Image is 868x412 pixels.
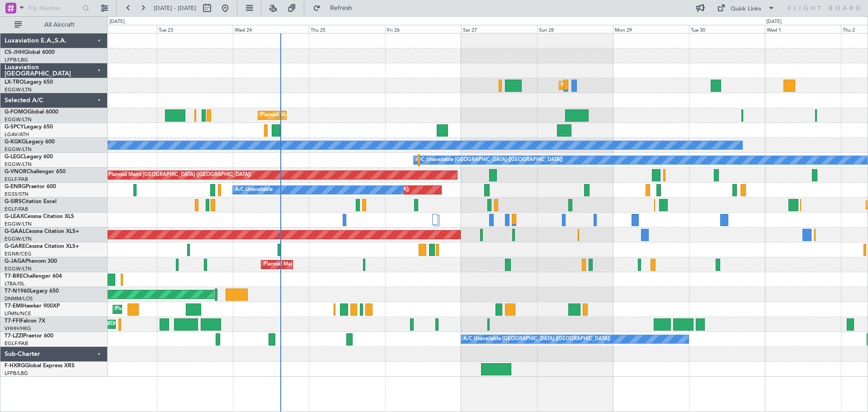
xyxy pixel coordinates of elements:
a: T7-LZZIPraetor 600 [5,333,53,339]
div: Tue 30 [689,25,765,33]
span: G-GARE [5,244,25,249]
div: A/C Unavailable [GEOGRAPHIC_DATA] ([GEOGRAPHIC_DATA]) [463,332,610,346]
span: G-LEGC [5,154,24,160]
a: EGGW/LTN [5,236,32,242]
a: CS-JHHGlobal 6000 [5,50,55,55]
a: G-JAGAPhenom 300 [5,259,57,264]
a: T7-N1960Legacy 650 [5,289,59,294]
a: G-LEGCLegacy 600 [5,154,53,160]
div: Planned Maint [GEOGRAPHIC_DATA] ([GEOGRAPHIC_DATA]) [108,168,251,182]
a: F-HXRGGlobal Express XRS [5,363,75,369]
span: [DATE] - [DATE] [154,4,196,12]
a: G-GAALCessna Citation XLS+ [5,229,79,234]
a: G-FOMOGlobal 6000 [5,109,58,115]
a: LTBA/ISL [5,280,25,287]
span: G-GAAL [5,229,25,234]
span: G-JAGA [5,259,25,264]
a: EGGW/LTN [5,146,32,153]
a: EGGW/LTN [5,221,32,227]
div: Wed 1 [765,25,841,33]
span: CS-JHH [5,50,24,55]
div: [DATE] [766,18,782,26]
span: G-SIRS [5,199,22,204]
div: Mon 29 [613,25,689,33]
span: G-SPCY [5,124,24,130]
div: [DATE] [109,18,125,26]
a: LGAV/ATH [5,131,29,138]
span: F-HXRG [5,363,25,369]
a: LFPB/LBG [5,370,28,377]
div: Sat 27 [461,25,537,33]
a: EGLF/FAB [5,176,28,183]
a: EGSS/STN [5,191,28,198]
div: Thu 25 [309,25,385,33]
div: Planned Maint [GEOGRAPHIC_DATA] [115,303,202,316]
a: G-SIRSCitation Excel [5,199,57,204]
a: LFMN/NCE [5,310,31,317]
span: All Aircraft [24,22,95,28]
div: Planned Maint [GEOGRAPHIC_DATA] ([GEOGRAPHIC_DATA]) [561,79,704,92]
span: G-FOMO [5,109,28,115]
span: T7-LZZI [5,333,23,339]
a: LFPB/LBG [5,57,28,63]
span: G-VNOR [5,169,27,175]
span: Refresh [322,5,360,11]
button: All Aircraft [10,18,98,32]
span: T7-FFI [5,318,20,324]
a: EGGW/LTN [5,116,32,123]
div: Tue 23 [157,25,233,33]
a: G-LEAXCessna Citation XLS [5,214,74,219]
a: VHHH/HKG [5,325,31,332]
span: T7-BRE [5,274,23,279]
div: A/C Unavailable [GEOGRAPHIC_DATA] ([GEOGRAPHIC_DATA]) [416,153,563,167]
a: T7-EMIHawker 900XP [5,303,60,309]
a: G-ENRGPraetor 600 [5,184,56,189]
span: G-ENRG [5,184,26,189]
span: T7-N1960 [5,289,30,294]
a: T7-BREChallenger 604 [5,274,62,279]
div: A/C Unavailable [235,183,273,197]
a: EGLF/FAB [5,340,28,347]
a: DNMM/LOS [5,295,33,302]
a: EGNR/CEG [5,251,32,257]
div: Wed 24 [233,25,309,33]
a: T7-FFIFalcon 7X [5,318,45,324]
div: Planned Maint [GEOGRAPHIC_DATA] ([GEOGRAPHIC_DATA]) [260,109,403,122]
input: Trip Number [28,1,80,15]
a: G-VNORChallenger 650 [5,169,66,175]
div: Planned Maint [GEOGRAPHIC_DATA] ([GEOGRAPHIC_DATA]) [264,258,406,271]
a: EGGW/LTN [5,86,32,93]
div: Sun 28 [537,25,613,33]
div: Mon 22 [81,25,157,33]
a: G-SPCYLegacy 650 [5,124,53,130]
a: G-KGKGLegacy 600 [5,139,55,145]
button: Refresh [309,1,363,15]
div: Fri 26 [385,25,461,33]
button: Quick Links [712,1,779,15]
a: EGLF/FAB [5,206,28,213]
span: T7-EMI [5,303,22,309]
span: G-KGKG [5,139,26,145]
span: LX-TRO [5,80,24,85]
span: G-LEAX [5,214,24,219]
a: LX-TROLegacy 650 [5,80,53,85]
a: G-GARECessna Citation XLS+ [5,244,79,249]
a: EGGW/LTN [5,265,32,272]
div: Quick Links [731,5,761,14]
a: EGGW/LTN [5,161,32,168]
